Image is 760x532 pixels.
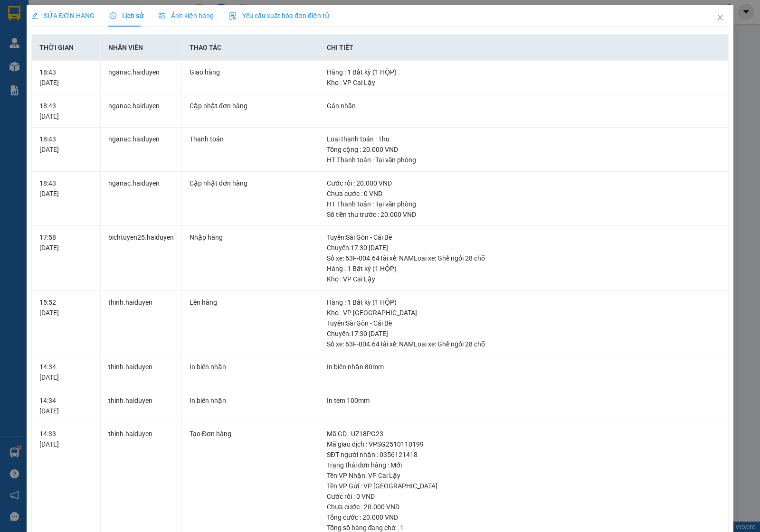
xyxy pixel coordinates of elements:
[39,178,93,199] div: 18:43 [DATE]
[81,8,178,31] div: VP [GEOGRAPHIC_DATA]
[319,35,729,61] th: Chi tiết
[229,12,237,20] img: icon
[81,42,178,56] div: 0909338170
[190,395,311,406] div: In biên nhận
[327,77,721,88] div: Kho : VP Cai Lậy
[39,429,93,449] div: 14:33 [DATE]
[101,291,182,356] td: thinh.haiduyen
[716,14,724,21] span: close
[327,491,721,502] div: Cước rồi : 0 VND
[110,12,116,19] span: clock-circle
[101,355,182,389] td: thinh.haiduyen
[8,19,75,31] div: PHONG
[327,101,721,111] div: Gán nhãn :
[327,209,721,220] div: Số tiền thu trước : 20.000 VND
[190,67,311,77] div: Giao hàng
[190,134,311,144] div: Thanh toán
[327,263,721,274] div: Hàng : 1 Bất kỳ (1 HỘP)
[159,12,214,19] span: Ảnh kiện hàng
[327,395,721,406] div: In tem 100mm
[327,460,721,470] div: Trạng thái đơn hàng : Mới
[182,35,319,61] th: Thao tác
[327,134,721,144] div: Loại thanh toán : Thu
[39,362,93,383] div: 14:34 [DATE]
[707,5,733,31] button: Close
[327,429,721,439] div: Mã GD : UZ18PG23
[101,172,182,226] td: nganac.haiduyen
[327,67,721,77] div: Hàng : 1 Bất kỳ (1 HỘP)
[190,101,311,111] div: Cập nhật đơn hàng
[101,94,182,128] td: nganac.haiduyen
[110,12,143,19] span: Lịch sử
[101,226,182,291] td: bichtuyen25.haiduyen
[39,101,93,121] div: 18:43 [DATE]
[190,362,311,372] div: In biên nhận
[31,12,38,19] span: edit
[31,12,95,19] span: SỬA ĐƠN HÀNG
[101,128,182,172] td: nganac.haiduyen
[327,188,721,199] div: Chưa cước : 0 VND
[327,470,721,481] div: Tên VP Nhận: VP Cai Lậy
[327,449,721,460] div: SĐT người nhận : 0356121418
[190,232,311,243] div: Nhập hàng
[327,297,721,308] div: Hàng : 1 Bất kỳ (1 HỘP)
[327,199,721,209] div: HT Thanh toán : Tại văn phòng
[327,274,721,284] div: Kho : VP Cai Lậy
[7,61,76,73] div: 20.000
[327,439,721,449] div: Mã giao dịch : VPSG2510110199
[159,12,165,19] span: picture
[39,395,93,416] div: 14:34 [DATE]
[327,155,721,165] div: HT Thanh toán : Tại văn phòng
[8,9,23,19] span: Gửi:
[190,178,311,188] div: Cập nhật đơn hàng
[327,178,721,188] div: Cước rồi : 20.000 VND
[39,232,93,253] div: 17:58 [DATE]
[327,362,721,372] div: In biên nhận 80mm
[39,297,93,318] div: 15:52 [DATE]
[39,67,93,88] div: 18:43 [DATE]
[32,35,101,61] th: Thời gian
[8,31,75,44] div: 0909563005
[327,481,721,491] div: Tên VP Gửi : VP [GEOGRAPHIC_DATA]
[101,35,182,61] th: Nhân viên
[101,61,182,94] td: nganac.haiduyen
[81,9,104,19] span: Nhận:
[327,144,721,155] div: Tổng cộng : 20.000 VND
[327,232,721,263] div: Tuyến : Sài Gòn - Cái Bè Chuyến: 17:30 [DATE] Số xe: 63F-004.64 Tài xế: NAM Loại xe: Ghế ngồi 28 chỗ
[190,429,311,439] div: Tạo Đơn hàng
[81,31,178,42] div: AN
[101,389,182,423] td: thinh.haiduyen
[327,512,721,523] div: Tổng cước : 20.000 VND
[8,8,75,19] div: VP An Cư
[327,308,721,318] div: Kho : VP [GEOGRAPHIC_DATA]
[190,297,311,308] div: Lên hàng
[327,502,721,512] div: Chưa cước : 20.000 VND
[229,12,329,19] span: Yêu cầu xuất hóa đơn điện tử
[327,318,721,349] div: Tuyến : Sài Gòn - Cái Bè Chuyến: 17:30 [DATE] Số xe: 63F-004.64 Tài xế: NAM Loại xe: Ghế ngồi 28 chỗ
[7,62,23,72] span: Rồi :
[39,134,93,155] div: 18:43 [DATE]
